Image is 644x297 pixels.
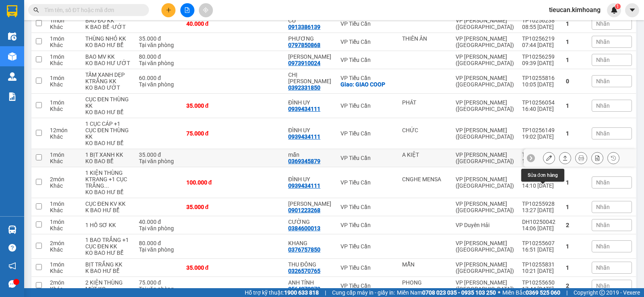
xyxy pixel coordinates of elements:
div: 0901223268 [288,207,320,213]
span: file-add [184,7,190,13]
span: Nhãn [596,204,610,210]
div: TP10255607 [522,240,558,246]
div: 09:39 [DATE] [522,60,558,66]
div: 1 [566,57,584,63]
div: VP Tiểu Cần [341,283,394,289]
span: aim [203,7,208,13]
div: VP [PERSON_NAME] ([GEOGRAPHIC_DATA]) [456,152,514,164]
div: 0369345879 [288,158,320,164]
div: 1 món [50,17,77,24]
div: 1 món [50,152,77,158]
div: Sửa đơn hàng [521,169,564,182]
div: 1 [566,179,584,186]
div: K BAO BỂ -ƯỚT [85,24,131,30]
div: VP [PERSON_NAME] ([GEOGRAPHIC_DATA]) [456,127,514,140]
div: 1 [566,130,584,137]
span: search [33,7,39,13]
div: Khác [50,182,77,189]
div: 75.000 đ [139,279,178,286]
div: VP [PERSON_NAME] ([GEOGRAPHIC_DATA]) [456,75,514,88]
div: 13:27 [DATE] [522,207,558,213]
div: 17:44 [DATE] [522,286,558,292]
div: THU ĐÔNG [288,261,332,268]
input: Tìm tên, số ĐT hoặc mã đơn [44,6,139,14]
div: CHỨC [402,127,448,133]
div: 2 [566,222,584,228]
span: Nhãn [596,179,610,186]
div: 1 HỒ SƠ KK [85,222,131,228]
div: K BAO HƯ BỂ [85,207,131,213]
div: 35.000 đ [139,35,178,42]
img: warehouse-icon [8,52,17,61]
div: 1 món [50,99,77,106]
div: TP10256219 [522,35,558,42]
sup: 1 [615,4,621,9]
span: Nhãn [596,222,610,228]
div: 1 món [50,261,77,268]
div: VP [PERSON_NAME] ([GEOGRAPHIC_DATA]) [456,17,514,30]
span: 1 [616,4,619,9]
span: copyright [599,290,605,295]
div: VP Tiểu Cần [341,204,394,210]
img: logo-vxr [7,5,17,17]
div: TP10256149 [522,127,558,133]
span: | [325,288,326,297]
div: LÊ ĐIỆP [288,201,332,207]
span: Cung cấp máy in - giấy in: [332,288,395,297]
div: 19:02 [DATE] [522,133,558,140]
div: 1 CỤC CÁP +1 CỤC ĐEN THÙNG KK [85,121,131,140]
div: 40.000 đ [186,20,229,27]
div: KO BAO BỂ [85,158,131,164]
span: Nhãn [596,264,610,271]
div: CƯ [288,17,332,24]
div: 1 [566,204,584,210]
div: 2 món [50,176,77,182]
button: aim [199,3,213,17]
div: VP Tiểu Cần [341,155,394,161]
div: Tại văn phòng [139,42,178,48]
div: 1 [566,264,584,271]
div: VP [PERSON_NAME] ([GEOGRAPHIC_DATA]) [456,279,514,292]
strong: 1900 633 818 [284,289,319,296]
div: 40.000 đ [139,219,178,225]
span: message [8,280,16,288]
div: Khác [50,246,77,253]
span: plus [166,7,171,13]
div: 80.000 đ [139,53,178,60]
div: 12 món [50,127,77,133]
div: 1 món [50,75,77,81]
div: VP Tiểu Cần [341,102,394,109]
div: CNGHE MENSA [402,176,448,182]
div: 60.000 đ [139,75,178,81]
div: Khác [50,133,77,140]
div: Khác [50,268,77,274]
div: VP Tiểu Cần [341,243,394,250]
div: BỊT TRẮNG KK [85,261,131,268]
div: 0 [566,78,584,84]
div: Tại văn phòng [139,225,178,231]
span: tieucan.kimhoang [543,5,607,15]
div: 0939434111 [288,182,320,189]
span: Nhãn [596,243,610,250]
span: question-circle [8,244,16,252]
div: 100.000 đ [186,179,229,186]
div: 08:55 [DATE] [522,24,558,30]
div: Tại văn phòng [139,286,178,292]
div: Khác [50,81,77,88]
div: 1 [566,39,584,45]
div: PHONG [402,279,448,286]
div: 10:21 [DATE] [522,268,558,274]
div: TẤM XANH DẸP KTRẮNG KK [85,72,131,84]
div: Khác [50,24,77,30]
div: THIÊN ÂN [402,35,448,42]
div: A KIỆT [402,152,448,158]
div: 0939434111 [288,133,320,140]
img: warehouse-icon [8,32,17,41]
div: 1 món [50,53,77,60]
div: Khác [50,286,77,292]
div: 0392331850 [288,84,320,91]
div: 07:44 [DATE] [522,42,558,48]
div: 1 KIỆN THÙNG KTRANG +1 CỤC TRẮNG THÙNG KK [85,170,131,189]
div: 75.000 đ [186,130,229,137]
div: 1 món [50,219,77,225]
